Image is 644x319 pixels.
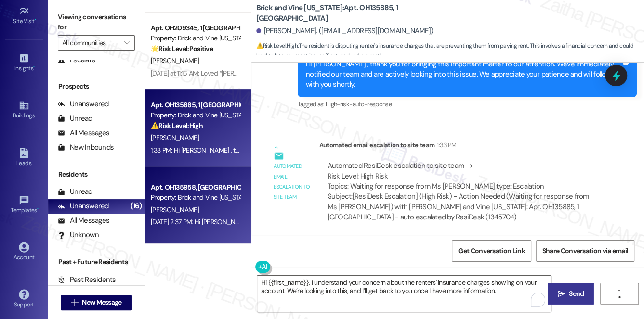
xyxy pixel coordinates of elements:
div: New Inbounds [58,142,114,153]
div: 1:33 PM [434,140,456,150]
div: Apt. OH135885, 1 [GEOGRAPHIC_DATA] [151,100,240,110]
span: [PERSON_NAME] [151,205,199,214]
div: Past + Future Residents [48,257,145,267]
span: Send [569,289,584,299]
span: • [33,64,35,70]
span: Share Conversation via email [542,246,628,256]
div: Tagged as: [298,97,637,111]
strong: 🌟 Risk Level: Positive [151,44,213,53]
div: Unknown [58,230,99,240]
div: Automated email escalation to site team [274,161,311,203]
div: Unanswered [58,201,109,211]
div: (16) [128,199,145,214]
span: High-risk-auto-response [326,100,392,108]
i:  [124,39,130,47]
div: Automated ResiDesk escalation to site team -> Risk Level: High Risk Topics: Waiting for response ... [328,161,597,191]
div: Unread [58,114,92,124]
span: Get Conversation Link [458,246,525,256]
div: Hi [PERSON_NAME] , thank you for bringing this important matter to our attention. We've immediate... [306,59,621,90]
a: Account [5,239,43,265]
button: New Message [61,295,132,310]
div: Past Residents [58,275,116,285]
textarea: To enrich screen reader interactions, please activate Accessibility in Grammarly extension settings [257,276,551,312]
b: Brick and Vine [US_STATE]: Apt. OH135885, 1 [GEOGRAPHIC_DATA] [256,3,449,24]
div: Property: Brick and Vine [US_STATE] [151,192,240,203]
span: : The resident is disputing renter's insurance charges that are preventing them from paying rent.... [256,41,644,62]
div: Apt. OH135958, [GEOGRAPHIC_DATA] [151,182,240,192]
i:  [71,299,78,306]
span: • [37,205,39,212]
span: [PERSON_NAME] [151,133,199,142]
div: [PERSON_NAME]. ([EMAIL_ADDRESS][DOMAIN_NAME]) [256,26,434,36]
i:  [616,290,623,298]
a: Support [5,286,43,312]
a: Leads [5,145,43,171]
div: Unread [58,187,92,197]
div: Apt. OH209345, 1 [GEOGRAPHIC_DATA] [151,23,240,33]
div: Prospects [48,81,145,91]
div: All Messages [58,216,109,226]
div: Automated email escalation to site team [319,140,605,153]
div: Property: Brick and Vine [US_STATE] [151,33,240,43]
i:  [558,290,565,298]
div: Escalate [58,55,95,65]
button: Get Conversation Link [452,240,531,262]
button: Share Conversation via email [536,240,634,262]
a: Insights • [5,50,43,76]
input: All communities [62,35,119,51]
div: All Messages [58,128,109,138]
div: Property: Brick and Vine [US_STATE] [151,110,240,120]
span: [PERSON_NAME] [151,56,199,65]
strong: ⚠️ Risk Level: High [151,121,203,130]
a: Buildings [5,97,43,123]
a: Site Visit • [5,3,43,29]
label: Viewing conversations for [58,10,135,35]
strong: ⚠️ Risk Level: High [256,42,298,50]
button: Send [548,283,594,305]
span: New Message [82,297,121,307]
div: Subject: [ResiDesk Escalation] (High Risk) - Action Needed (Waiting for response from Ms [PERSON_... [328,191,597,222]
span: • [35,16,36,23]
a: Templates • [5,192,43,218]
div: Unanswered [58,99,109,109]
div: Residents [48,169,145,179]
